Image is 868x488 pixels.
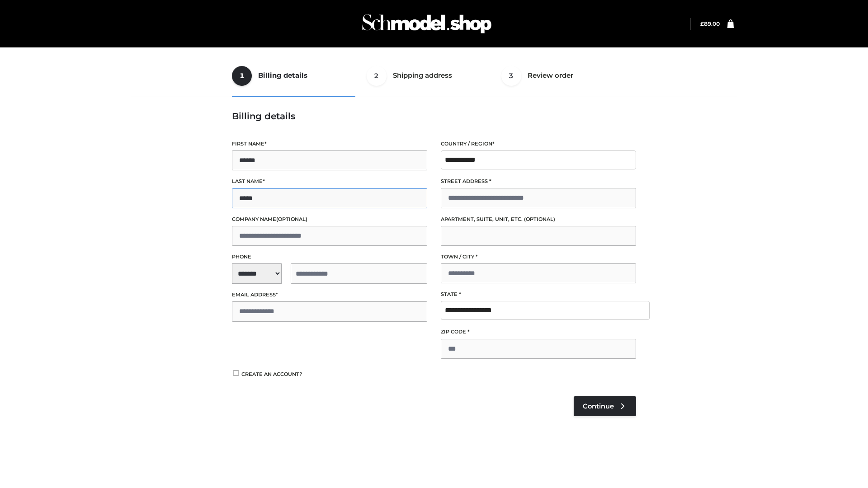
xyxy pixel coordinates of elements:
span: (optional) [276,216,307,222]
a: Continue [574,396,636,416]
label: Last name [232,177,427,186]
span: £ [700,20,704,27]
a: £89.00 [700,20,720,27]
label: Phone [232,253,427,261]
input: Create an account? [232,370,240,376]
bdi: 89.00 [700,20,720,27]
label: First name [232,140,427,148]
label: Country / Region [441,140,636,148]
span: Continue [583,402,614,410]
label: ZIP Code [441,328,636,336]
h3: Billing details [232,111,636,122]
img: Schmodel Admin 964 [359,6,495,42]
label: Apartment, suite, unit, etc. [441,215,636,224]
span: (optional) [524,216,555,222]
label: Town / City [441,253,636,261]
span: Create an account? [241,371,302,377]
label: State [441,290,636,299]
label: Street address [441,177,636,186]
label: Email address [232,291,427,299]
label: Company name [232,215,427,224]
